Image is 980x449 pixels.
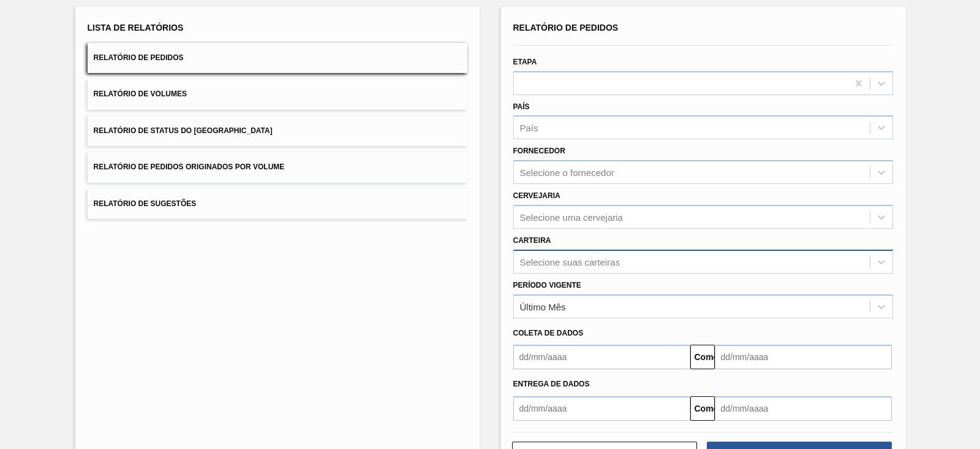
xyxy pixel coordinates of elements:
[94,199,197,208] font: Relatório de Sugestões
[513,191,560,200] font: Cervejaria
[715,345,892,369] input: dd/mm/aaaa
[513,58,537,66] font: Etapa
[513,102,530,111] font: País
[715,396,892,421] input: dd/mm/aaaa
[690,345,715,369] button: Comeu
[520,123,538,133] font: País
[520,256,620,267] font: Selecione suas carteiras
[690,396,715,421] button: Comeu
[520,212,623,222] font: Selecione uma cervejaria
[513,380,590,388] font: Entrega de dados
[520,301,566,312] font: Último Mês
[695,404,723,413] font: Comeu
[520,167,614,178] font: Selecione o fornecedor
[513,329,584,337] font: Coleta de dados
[88,43,467,73] button: Relatório de Pedidos
[513,281,581,290] font: Período Vigente
[513,23,619,33] font: Relatório de Pedidos
[513,147,565,155] font: Fornecedor
[94,53,184,62] font: Relatório de Pedidos
[88,189,467,219] button: Relatório de Sugestões
[88,79,467,109] button: Relatório de Volumes
[88,152,467,182] button: Relatório de Pedidos Originados por Volume
[94,126,273,135] font: Relatório de Status do [GEOGRAPHIC_DATA]
[513,396,690,421] input: dd/mm/aaaa
[88,116,467,146] button: Relatório de Status do [GEOGRAPHIC_DATA]
[695,352,723,362] font: Comeu
[94,90,187,99] font: Relatório de Volumes
[88,23,184,33] font: Lista de Relatórios
[513,345,690,369] input: dd/mm/aaaa
[94,163,285,172] font: Relatório de Pedidos Originados por Volume
[513,236,551,245] font: Carteira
